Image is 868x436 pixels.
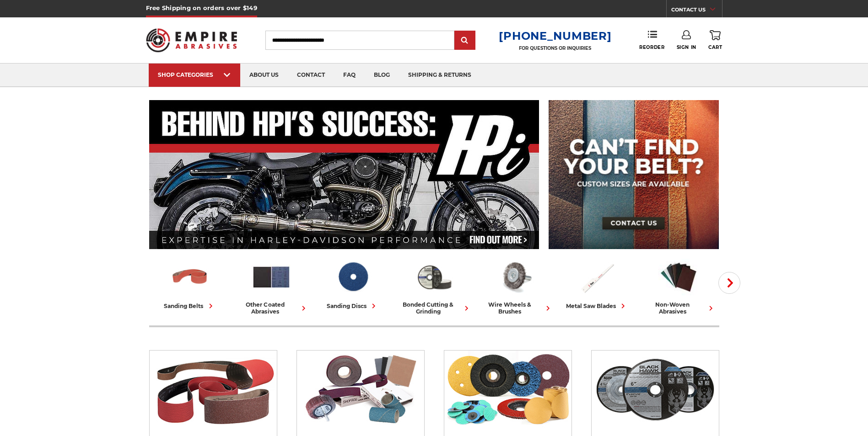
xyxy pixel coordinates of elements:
a: blog [365,64,399,87]
a: non-woven abrasives [642,257,716,315]
a: CONTACT US [671,5,722,17]
div: metal saw blades [566,301,628,311]
a: bonded cutting & grinding [397,257,471,315]
div: bonded cutting & grinding [397,301,471,315]
a: Cart [708,30,722,50]
a: sanding discs [316,257,390,311]
a: metal saw blades [560,257,634,311]
a: about us [240,64,288,87]
img: Non-woven Abrasives [658,257,699,297]
img: Sanding Discs [333,257,373,297]
span: Cart [708,44,722,50]
div: other coated abrasives [234,301,308,315]
a: contact [288,64,334,87]
img: Other Coated Abrasives [297,351,424,428]
img: promo banner for custom belts. [549,100,719,249]
img: Sanding Discs [444,351,571,428]
img: Metal Saw Blades [577,257,617,297]
img: Sanding Belts [170,257,210,297]
a: faq [334,64,365,87]
img: Empire Abrasives [146,22,237,58]
div: non-woven abrasives [642,301,716,315]
img: Wire Wheels & Brushes [496,257,536,297]
a: [PHONE_NUMBER] [499,29,611,43]
p: FOR QUESTIONS OR INQUIRIES [499,45,611,51]
img: Bonded Cutting & Grinding [592,351,719,428]
button: Next [718,272,740,294]
a: wire wheels & brushes [479,257,553,315]
span: Sign In [677,44,696,50]
img: Other Coated Abrasives [251,257,291,297]
div: sanding discs [327,301,378,311]
a: Reorder [639,30,664,50]
a: sanding belts [153,257,227,311]
a: shipping & returns [399,64,480,87]
span: Reorder [639,44,664,50]
div: wire wheels & brushes [479,301,553,315]
a: other coated abrasives [234,257,308,315]
div: sanding belts [164,301,216,311]
img: Banner for an interview featuring Horsepower Inc who makes Harley performance upgrades featured o... [149,100,539,249]
div: SHOP CATEGORIES [158,71,231,78]
img: Sanding Belts [150,351,277,428]
img: Bonded Cutting & Grinding [414,257,454,297]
